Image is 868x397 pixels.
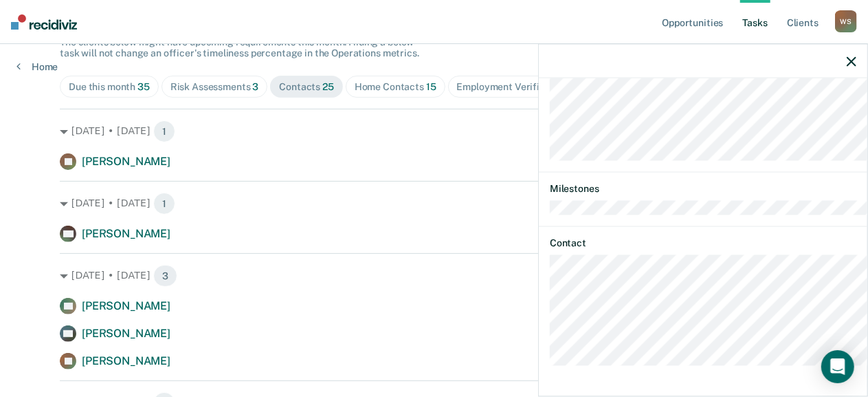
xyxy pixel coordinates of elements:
[60,120,808,142] div: [DATE] • [DATE]
[835,10,857,32] div: W S
[550,238,856,250] dt: Contact
[170,81,259,93] div: Risk Assessments
[137,81,150,92] span: 35
[457,81,580,93] div: Employment Verification
[153,193,175,215] span: 1
[82,354,170,367] span: [PERSON_NAME]
[69,81,150,93] div: Due this month
[82,227,170,240] span: [PERSON_NAME]
[279,81,334,93] div: Contacts
[550,184,856,195] dt: Milestones
[426,81,436,92] span: 15
[821,350,854,383] div: Open Intercom Messenger
[60,193,808,215] div: [DATE] • [DATE]
[82,299,170,312] span: [PERSON_NAME]
[82,155,170,168] span: [PERSON_NAME]
[60,36,419,59] span: The clients below might have upcoming requirements this month. Hiding a below task will not chang...
[252,81,258,92] span: 3
[82,327,170,340] span: [PERSON_NAME]
[16,61,58,73] a: Home
[153,120,175,142] span: 1
[60,265,808,287] div: [DATE] • [DATE]
[153,265,177,287] span: 3
[11,14,77,30] img: Recidiviz
[355,81,436,93] div: Home Contacts
[322,81,334,92] span: 25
